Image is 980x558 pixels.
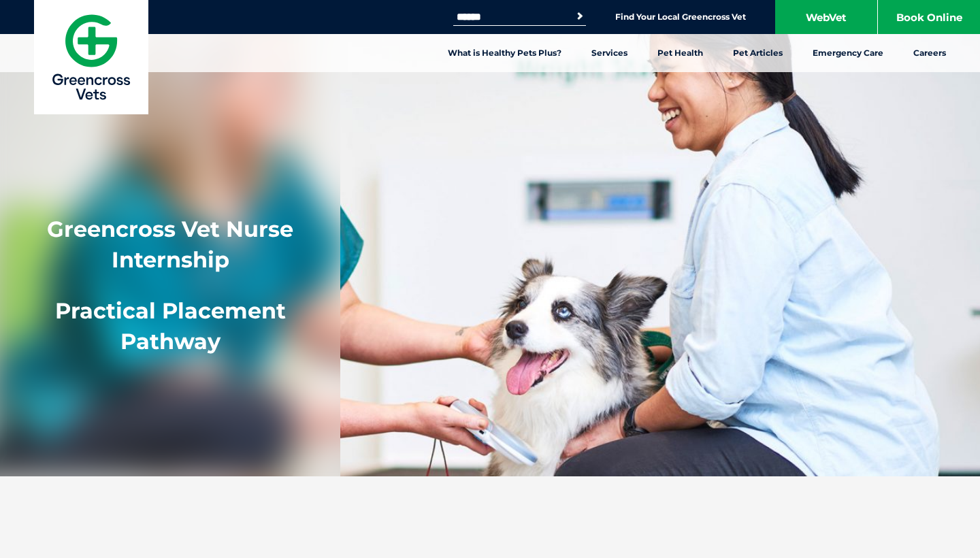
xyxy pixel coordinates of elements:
[642,34,718,72] a: Pet Health
[798,34,898,72] a: Emergency Care
[898,34,961,72] a: Careers
[47,216,293,273] strong: Greencross Vet Nurse Internship
[573,10,587,23] button: Search
[433,34,576,72] a: What is Healthy Pets Plus?
[718,34,798,72] a: Pet Articles
[55,297,286,355] span: Practical Placement Pathway
[576,34,642,72] a: Services
[615,12,746,22] a: Find Your Local Greencross Vet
